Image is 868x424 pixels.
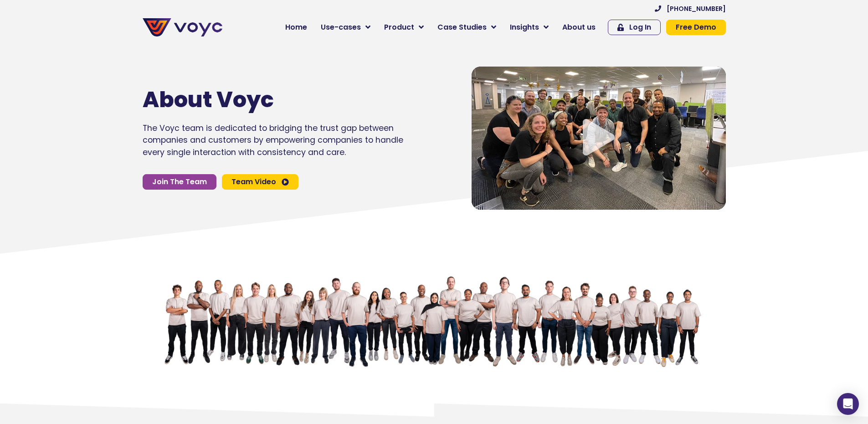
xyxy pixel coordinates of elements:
a: Log In [608,20,661,35]
a: Join The Team [143,174,216,190]
span: Join The Team [152,178,207,186]
span: Free Demo [676,24,716,31]
div: Video play button [580,119,617,157]
span: [PHONE_NUMBER] [667,5,726,12]
p: The Voyc team is dedicated to bridging the trust gap between companies and customers by empowerin... [143,122,403,158]
a: Use-cases [314,18,377,36]
h1: About Voyc [143,87,376,113]
img: voyc-full-logo [143,18,222,36]
span: Home [285,22,307,33]
a: About us [555,18,602,36]
a: Free Demo [666,20,726,35]
a: Team Video [222,174,298,190]
span: Log In [629,24,651,31]
a: Insights [503,18,555,36]
span: Case Studies [437,22,487,33]
span: About us [562,22,596,33]
span: Insights [510,22,539,33]
span: Product [384,22,414,33]
span: Team Video [231,178,276,186]
a: Case Studies [431,18,503,36]
a: Product [377,18,431,36]
a: [PHONE_NUMBER] [655,5,726,12]
div: Open Intercom Messenger [837,393,859,415]
a: Home [278,18,314,36]
span: Use-cases [321,22,361,33]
